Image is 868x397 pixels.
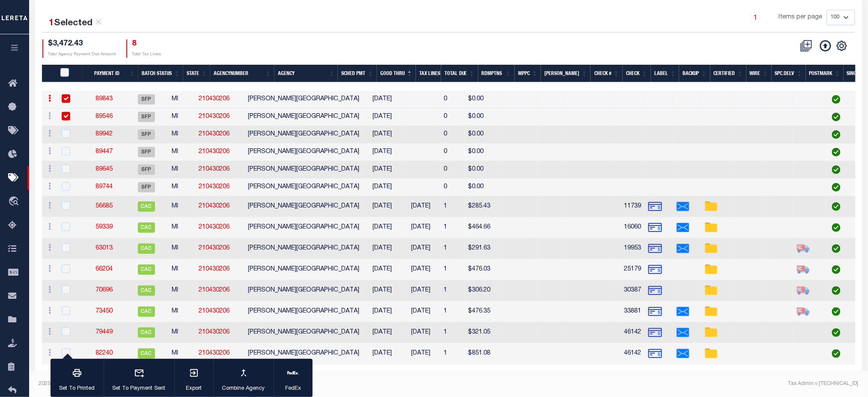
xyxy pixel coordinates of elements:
[441,108,465,126] td: 0
[676,305,690,319] img: Envelope.png
[199,114,230,120] a: 210430206
[806,65,844,82] th: Postmark: activate to sort column ascending
[591,65,623,82] th: Check #: activate to sort column ascending
[402,238,441,259] td: [DATE]
[402,259,441,280] td: [DATE]
[377,65,416,82] th: Good Thru: activate to sort column descending
[465,301,502,322] td: $476.35
[60,385,95,393] p: Set To Printed
[704,242,718,256] img: open-file-folder.png
[222,385,265,393] p: Combine Agency
[95,245,113,251] a: 63013
[169,161,196,179] td: MI
[704,326,718,340] img: open-file-folder.png
[169,259,196,280] td: MI
[245,91,363,108] td: [PERSON_NAME][GEOGRAPHIC_DATA]
[199,96,230,102] a: 210430206
[245,259,363,280] td: [PERSON_NAME][GEOGRAPHIC_DATA]
[169,238,196,259] td: MI
[676,221,690,235] img: Envelope.png
[245,126,363,144] td: [PERSON_NAME][GEOGRAPHIC_DATA]
[465,91,502,108] td: $0.00
[138,307,155,317] span: CAC
[245,280,363,301] td: [PERSON_NAME][GEOGRAPHIC_DATA]
[796,305,810,319] img: SpclDelivery.png
[199,203,230,209] a: 210430206
[245,301,363,322] td: [PERSON_NAME][GEOGRAPHIC_DATA]
[199,166,230,172] a: 210430206
[33,380,449,388] div: 2025 © [PERSON_NAME].
[779,13,823,22] span: Items per page
[441,322,465,343] td: 1
[441,161,465,179] td: 0
[199,287,230,293] a: 210430206
[465,161,502,179] td: $0.00
[515,65,541,82] th: MPPC: activate to sort column ascending
[132,39,161,49] h4: 8
[441,343,465,364] td: 1
[832,183,841,192] img: check-icon-green.svg
[138,129,155,140] span: SFP
[796,263,810,277] img: SpclDelivery.png
[832,130,841,139] img: check-icon-green.svg
[402,196,441,217] td: [DATE]
[613,259,645,280] td: 25179
[48,39,116,49] h4: $3,472.43
[49,19,54,28] span: 1
[402,280,441,301] td: [DATE]
[441,179,465,196] td: 0
[363,280,402,301] td: [DATE]
[169,126,196,144] td: MI
[138,147,155,157] span: SFP
[613,217,645,238] td: 16060
[796,242,810,256] img: SpclDelivery.png
[465,196,502,217] td: $285.43
[338,65,377,82] th: SCHED PMT: activate to sort column ascending
[363,126,402,144] td: [DATE]
[245,322,363,343] td: [PERSON_NAME][GEOGRAPHIC_DATA]
[648,263,662,277] img: check-bank.png
[274,65,338,82] th: Agency: activate to sort column ascending
[613,301,645,322] td: 33881
[138,94,155,105] span: SFP
[169,217,196,238] td: MI
[199,224,230,230] a: 210430206
[169,322,196,343] td: MI
[704,221,718,235] img: open-file-folder.png
[363,343,402,364] td: [DATE]
[455,380,859,388] div: Tax Admin v.[TECHNICAL_ID]
[832,165,841,174] img: check-icon-green.svg
[138,202,155,212] span: CAC
[113,385,166,393] p: Set To Payment Sent
[746,65,772,82] th: Wire: activate to sort column ascending
[95,224,113,230] a: 59339
[704,347,718,361] img: open-file-folder.png
[465,126,502,144] td: $0.00
[648,284,662,298] img: check-bank.png
[138,244,155,254] span: CAC
[138,349,155,359] span: CAC
[363,217,402,238] td: [DATE]
[832,307,841,316] img: check-icon-green.svg
[169,301,196,322] td: MI
[283,385,304,393] p: FedEx
[441,238,465,259] td: 1
[441,126,465,144] td: 0
[138,165,155,175] span: SFP
[83,65,138,82] th: Payment ID: activate to sort column ascending
[441,217,465,238] td: 1
[832,223,841,232] img: check-icon-green.svg
[363,144,402,161] td: [DATE]
[95,329,113,335] a: 79449
[676,200,690,214] img: Envelope.png
[613,280,645,301] td: 30387
[465,343,502,364] td: $851.08
[704,263,718,277] img: open-file-folder.png
[95,96,113,102] a: 89843
[676,347,690,361] img: Envelope.png
[8,196,22,208] i: travel_explore
[199,131,230,137] a: 210430206
[465,259,502,280] td: $476.03
[465,144,502,161] td: $0.00
[95,131,113,137] a: 89942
